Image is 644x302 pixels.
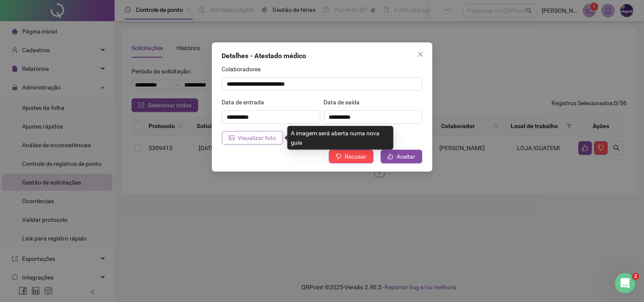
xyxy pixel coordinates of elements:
[222,64,267,74] label: Colaboradores
[287,126,394,150] div: A imagem será aberta numa nova guia
[229,135,235,141] span: picture
[222,98,270,107] label: Data de entrada
[336,154,342,159] span: dislike
[222,131,283,145] button: Visualizar foto
[417,51,424,58] span: close
[345,152,367,161] span: Recusar
[397,152,416,161] span: Aceitar
[414,48,427,61] button: Close
[238,133,276,143] span: Visualizar foto
[633,273,639,280] span: 2
[615,273,636,294] iframe: Intercom live chat
[324,98,366,107] label: Data de saída
[222,51,422,61] div: Detalhes - Atestado médico
[381,150,422,163] button: Aceitar
[388,154,394,159] span: like
[329,150,374,163] button: Recusar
